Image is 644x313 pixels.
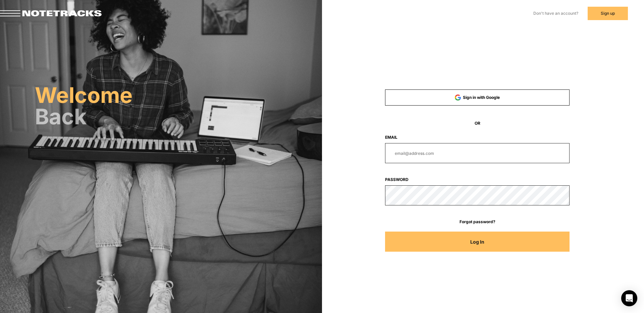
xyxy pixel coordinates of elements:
[621,290,637,306] div: Open Intercom Messenger
[385,120,570,126] span: OR
[385,232,570,252] button: Log In
[35,86,322,105] h2: Welcome
[533,10,578,16] label: Don't have an account?
[588,7,628,20] button: Sign up
[385,219,570,225] a: Forgot password?
[385,89,570,106] button: Sign in with Google
[35,107,322,126] h2: Back
[463,95,500,100] span: Sign in with Google
[385,134,570,140] label: Email
[385,143,570,163] input: email@address.com
[385,177,570,183] label: Password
